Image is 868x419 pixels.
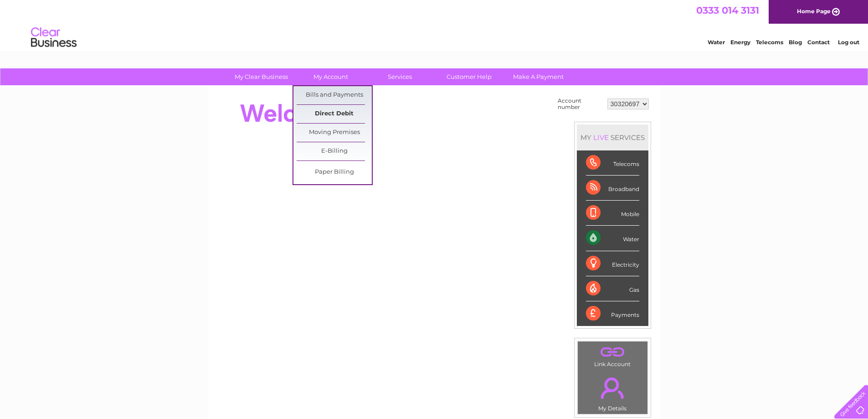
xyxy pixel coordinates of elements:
[586,301,639,326] div: Payments
[577,370,648,414] td: My Details
[31,24,77,52] img: logo.png
[555,95,605,113] td: Account number
[580,372,645,404] a: .
[297,105,372,123] a: Direct Debit
[586,201,639,226] div: Mobile
[789,39,802,46] a: Blog
[580,344,645,360] a: .
[807,39,830,46] a: Contact
[708,39,725,46] a: Water
[297,124,372,142] a: Moving Premises
[838,39,859,46] a: Log out
[756,39,783,46] a: Telecoms
[297,163,372,181] a: Paper Billing
[297,86,372,104] a: Bills and Payments
[362,68,437,85] a: Services
[577,341,648,370] td: Link Account
[577,124,648,150] div: MY SERVICES
[586,226,639,251] div: Water
[586,150,639,176] div: Telecoms
[293,68,368,85] a: My Account
[586,176,639,201] div: Broadband
[297,142,372,160] a: E-Billing
[219,5,650,44] div: Clear Business is a trading name of Verastar Limited (registered in [GEOGRAPHIC_DATA] No. 3667643...
[696,5,759,16] a: 0333 014 3131
[431,68,507,85] a: Customer Help
[586,276,639,301] div: Gas
[501,68,576,85] a: Make A Payment
[224,68,299,85] a: My Clear Business
[586,251,639,276] div: Electricity
[591,133,611,142] div: LIVE
[730,39,750,46] a: Energy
